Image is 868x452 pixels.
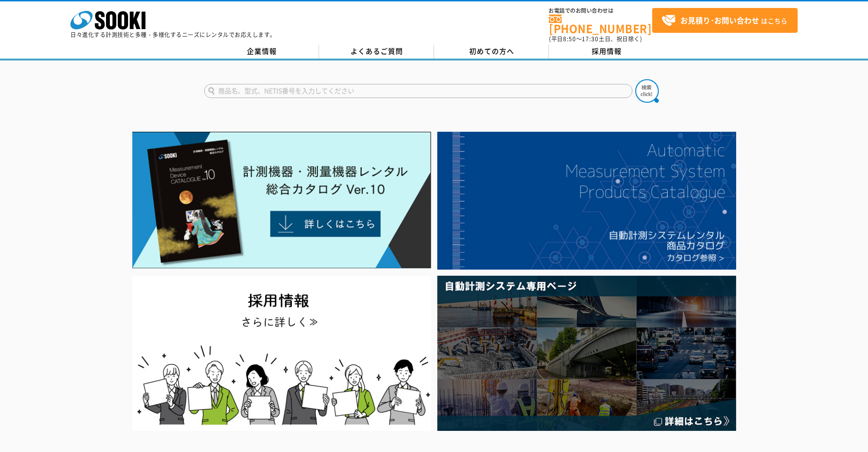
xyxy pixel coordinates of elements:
span: お電話でのお問い合わせは [549,8,652,14]
img: btn_search.png [635,79,659,103]
a: お見積り･お問い合わせはこちら [652,8,798,33]
span: (平日 ～ 土日、祝日除く) [549,35,642,43]
a: 採用情報 [549,45,664,59]
img: SOOKI recruit [132,276,431,431]
span: 8:50 [563,35,576,43]
a: 初めての方へ [434,45,549,59]
a: 企業情報 [204,45,319,59]
strong: お見積り･お問い合わせ [680,15,759,26]
img: Catalog Ver10 [132,132,431,269]
a: [PHONE_NUMBER] [549,15,652,34]
span: 17:30 [582,35,599,43]
input: 商品名、型式、NETIS番号を入力してください [204,84,632,98]
img: 自動計測システムカタログ [437,132,736,270]
a: よくあるご質問 [319,45,434,59]
span: 初めての方へ [469,46,514,56]
span: はこちら [662,14,787,28]
img: 自動計測システム専用ページ [437,276,736,431]
p: 日々進化する計測技術と多種・多様化するニーズにレンタルでお応えします。 [70,32,276,38]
